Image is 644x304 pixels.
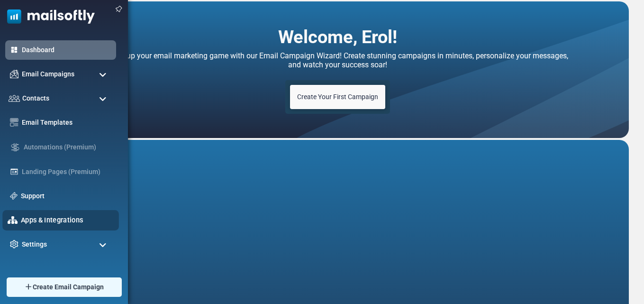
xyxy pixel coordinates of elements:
[10,142,20,153] img: workflow.svg
[10,118,18,127] img: email-templates-icon.svg
[10,46,18,54] img: dashboard-icon-active.svg
[22,118,111,128] a: Email Templates
[297,93,378,101] span: Create Your First Campaign
[9,95,20,101] img: contacts-icon.svg
[22,240,47,249] span: Settings
[21,191,111,201] a: Support
[22,93,49,103] span: Contacts
[22,45,111,55] a: Dashboard
[21,215,114,225] a: Apps & Integrations
[10,240,18,249] img: settings-icon.svg
[10,70,18,78] img: campaigns-icon.png
[46,49,629,72] h4: Level up your email marketing game with our Email Campaign Wizard! Create stunning campaigns in m...
[10,192,18,200] img: support-icon.svg
[10,167,18,176] img: landing_pages.svg
[278,26,397,42] h2: Welcome, Erol!
[22,69,74,79] span: Email Campaigns
[33,282,104,292] span: Create Email Campaign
